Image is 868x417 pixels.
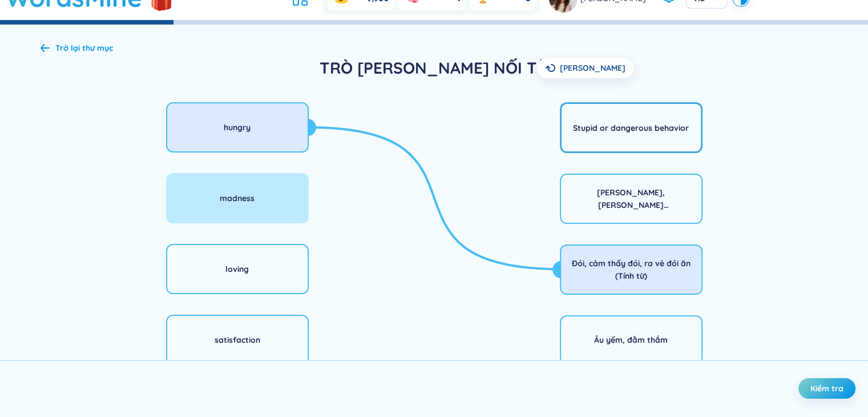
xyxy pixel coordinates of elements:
span: Kiểm tra [810,383,843,394]
div: loving [225,263,249,275]
div: Âu yếm, đằm thắm [594,334,668,346]
span: [PERSON_NAME] [560,62,625,74]
button: [PERSON_NAME] [537,58,634,78]
a: Trở lại thư mục [41,42,113,56]
div: hungry [224,121,251,134]
h1: TRÒ [PERSON_NAME] NỐI TỪ [320,55,548,81]
button: Kiểm tra [798,378,855,399]
div: [PERSON_NAME], [PERSON_NAME] ([PERSON_NAME] từ) [567,186,696,211]
div: Trở lại thư mục [55,42,113,54]
div: madness [220,192,255,205]
div: Đói, cảm thấy đói, ra vẻ đói ăn (Tính từ) [567,257,696,282]
div: satisfaction [215,334,260,346]
div: Stupid or dangerous behavior [573,122,689,134]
